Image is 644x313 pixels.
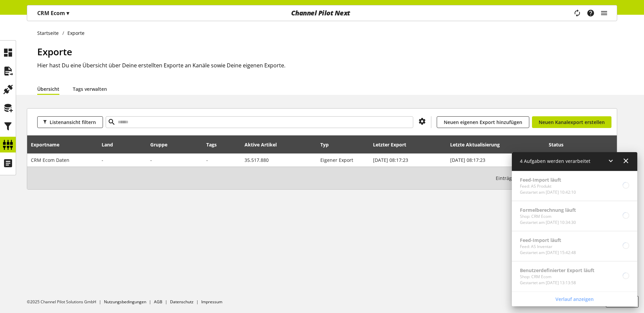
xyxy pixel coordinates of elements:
[437,116,529,128] a: Neuen eigenen Export hinzufügen
[104,299,146,305] a: Nutzungsbedingungen
[170,299,194,305] a: Datenschutz
[201,299,222,305] a: Impressum
[27,5,617,21] nav: main navigation
[73,85,107,92] a: Tags verwalten
[496,175,539,182] span: Einträge pro Seite
[555,296,594,303] span: Verlauf anzeigen
[520,158,590,164] span: 4 Aufgaben werden verarbeitet
[373,157,408,163] span: [DATE] 08:17:23
[37,61,617,69] h2: Hier hast Du eine Übersicht über Deine erstellten Exporte an Kanäle sowie Deine eigenen Exporte.
[206,157,208,163] span: -
[154,299,162,305] a: AGB
[31,157,69,163] span: CRM Ecom Daten
[50,119,96,126] span: Listenansicht filtern
[444,119,522,126] span: Neuen eigenen Export hinzufügen
[27,299,104,305] li: ©2025 Channel Pilot Solutions GmbH
[150,141,174,148] div: Gruppe
[37,116,103,128] button: Listenansicht filtern
[245,141,283,148] div: Aktive Artikel
[549,141,570,148] div: Status
[450,141,506,148] div: Letzte Aktualisierung
[532,116,611,128] a: Neuen Kanalexport erstellen
[66,9,69,17] span: ▾
[245,157,269,163] span: 35.517.880
[496,172,577,184] small: 1-1 / 1
[37,9,69,17] p: CRM Ecom
[539,119,605,126] span: Neuen Kanalexport erstellen
[37,45,72,58] span: Exporte
[206,141,217,148] div: Tags
[320,141,335,148] div: Typ
[37,29,62,37] a: Startseite
[513,293,636,305] a: Verlauf anzeigen
[102,141,120,148] div: Land
[31,141,66,148] div: Exportname
[102,157,103,163] span: -
[320,157,353,163] span: Eigener Export
[450,157,485,163] span: [DATE] 08:17:23
[37,85,59,92] a: Übersicht
[373,141,413,148] div: Letzter Export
